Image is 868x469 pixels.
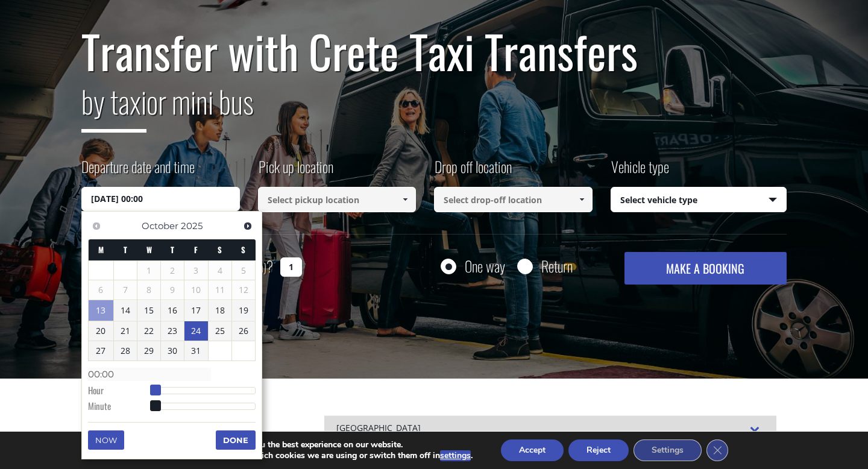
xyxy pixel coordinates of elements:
a: 27 [89,341,113,360]
dt: Hour [88,384,155,400]
button: MAKE A BOOKING [624,252,787,285]
button: Reject [568,439,629,461]
input: Select drop-off location [434,187,593,212]
span: 2025 [181,220,203,231]
span: 3 [184,261,207,280]
button: Done [216,430,256,450]
span: 1 [137,261,160,280]
label: Pick up location [258,156,333,187]
span: 8 [137,280,160,300]
span: Wednesday [146,244,152,256]
span: 9 [161,280,184,300]
button: Accept [501,439,564,461]
span: 5 [232,261,255,280]
a: Next [239,218,256,234]
span: Tuesday [124,244,127,256]
h2: or mini bus [81,77,787,142]
h1: Transfer with Crete Taxi Transfers [81,26,787,77]
span: Saturday [218,244,222,256]
label: Return [541,259,573,274]
a: 17 [184,301,207,320]
a: 25 [209,321,231,341]
label: Vehicle type [611,156,669,187]
a: Show All Items [395,187,415,212]
button: Settings [634,439,702,461]
span: Previous [92,221,101,231]
a: 26 [232,321,255,341]
button: settings [440,450,471,461]
a: 30 [161,341,184,360]
a: 29 [137,341,160,360]
span: 6 [89,280,113,300]
a: 14 [114,301,137,320]
a: 28 [114,341,137,360]
span: 7 [114,280,137,300]
span: 2 [161,261,184,280]
span: Next [243,221,253,231]
a: 19 [232,301,255,320]
div: [GEOGRAPHIC_DATA] [324,415,776,442]
span: 12 [232,280,255,300]
button: Now [88,430,124,450]
span: Select vehicle type [611,187,787,213]
label: One way [465,259,505,274]
a: 20 [89,321,113,341]
a: 24 [184,321,207,341]
a: Previous [88,218,104,234]
a: 22 [137,321,160,341]
a: 23 [161,321,184,341]
button: Close GDPR Cookie Banner [706,439,728,461]
span: 4 [209,261,231,280]
span: Monday [98,244,104,256]
a: 18 [209,301,231,320]
span: 10 [184,280,207,300]
span: by taxi [81,78,146,133]
p: You can find out more about which cookies we are using or switch them off in . [137,450,473,461]
span: Sunday [241,244,245,256]
dt: Minute [88,400,155,415]
span: 11 [209,280,231,300]
span: October [142,220,178,231]
span: Friday [194,244,198,256]
p: We are using cookies to give you the best experience on our website. [137,439,473,450]
span: Thursday [171,244,174,256]
a: 31 [184,341,207,360]
a: 15 [137,301,160,320]
a: 13 [89,300,113,321]
label: Departure date and time [81,156,195,187]
a: 16 [161,301,184,320]
a: Show All Items [571,187,591,212]
a: 21 [114,321,137,341]
input: Select pickup location [258,187,417,212]
label: Drop off location [434,156,512,187]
